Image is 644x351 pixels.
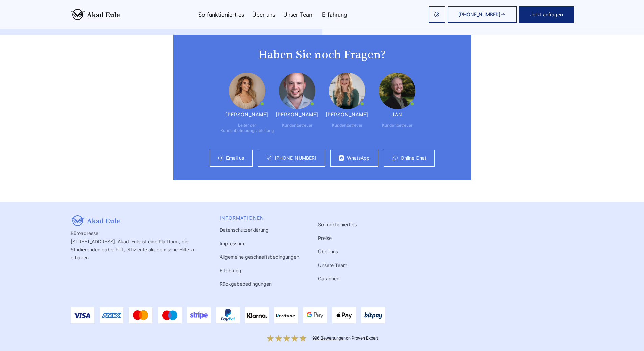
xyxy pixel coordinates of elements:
button: Jetzt anfragen [519,6,574,23]
div: on Proven Expert [312,335,378,341]
div: Kundenbetreuer [332,123,362,128]
a: Impressum [220,241,244,246]
h2: Haben Sie noch Fragen? [187,48,457,62]
img: Günther [279,73,315,109]
a: WhatsApp [347,155,370,161]
a: [PHONE_NUMBER] [275,155,316,161]
img: Irene [329,73,365,109]
div: [PERSON_NAME] [276,112,319,117]
div: Jan [392,112,402,117]
a: Erfahrung [322,12,347,17]
a: Online Chat [401,155,426,161]
div: [PERSON_NAME] [225,112,269,117]
div: INFORMATIONEN [220,215,299,221]
div: Leiter der Kundenbetreuungsabteilung [220,123,274,133]
a: Garantien [318,276,339,281]
a: Über uns [318,249,338,254]
div: [PERSON_NAME] [326,112,369,117]
a: Allgemeine geschaeftsbedingungen [220,254,299,260]
a: So funktioniert es [318,222,357,227]
a: Rückgabebedingungen [220,281,272,287]
img: logo [71,9,120,20]
a: Datenschutzerklärung [220,227,269,233]
span: [PHONE_NUMBER] [458,12,500,17]
a: Unsere Team [318,262,347,268]
a: Preise [318,235,332,241]
div: Kundenbetreuer [382,123,412,128]
div: Kundenbetreuer [282,123,312,128]
a: Über uns [252,12,275,17]
a: Email us [226,155,244,161]
div: Büroadresse: [STREET_ADDRESS]. Akad-Eule ist eine Plattform, die Studierenden dabei hilft, effizi... [71,215,201,288]
img: email [434,12,439,17]
img: Maria [229,73,265,109]
a: Unser Team [283,12,314,17]
img: Jan [379,73,415,109]
a: Erfahrung [220,268,241,273]
a: [PHONE_NUMBER] [448,6,517,23]
a: So funktioniert es [198,12,244,17]
a: 996 Bewertungen [312,335,346,341]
